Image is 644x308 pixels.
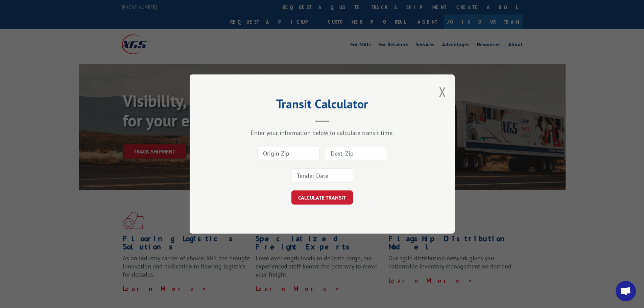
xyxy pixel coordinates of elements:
button: Close modal [439,83,446,101]
h2: Transit Calculator [223,99,421,112]
input: Origin Zip [257,146,319,160]
div: Open chat [616,281,636,301]
button: CALCULATE TRANSIT [291,190,353,205]
div: Enter your information below to calculate transit time. [223,129,421,137]
input: Tender Date [291,168,353,183]
input: Dest. Zip [325,146,387,160]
